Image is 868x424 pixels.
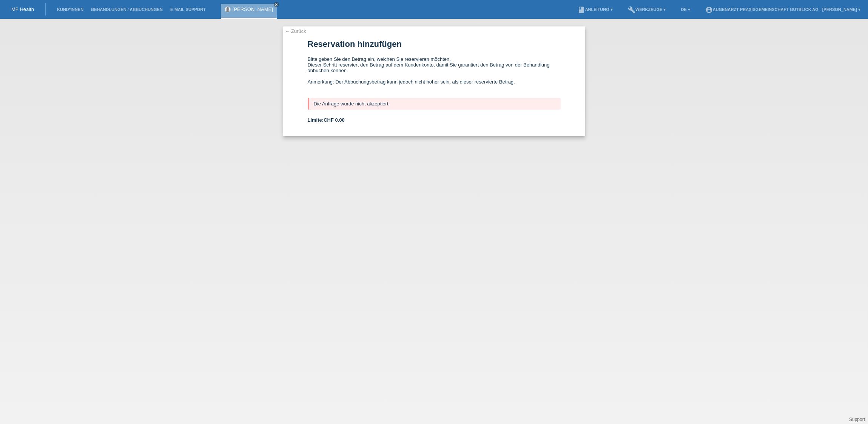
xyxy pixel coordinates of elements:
[167,7,210,12] a: E-Mail Support
[308,98,561,110] div: Die Anfrage wurde nicht akzeptiert.
[628,6,635,14] i: build
[701,7,864,12] a: account_circleAugenarzt-Praxisgemeinschaft Gutblick AG - [PERSON_NAME] ▾
[324,117,345,123] span: CHF 0.00
[233,6,273,12] a: [PERSON_NAME]
[574,7,617,12] a: bookAnleitung ▾
[624,7,670,12] a: buildWerkzeuge ▾
[677,7,694,12] a: DE ▾
[849,417,865,422] a: Support
[53,7,87,12] a: Kund*innen
[578,6,585,14] i: book
[705,6,713,14] i: account_circle
[274,3,278,6] i: close
[308,39,561,49] h1: Reservation hinzufügen
[274,2,279,7] a: close
[308,56,561,90] div: Bitte geben Sie den Betrag ein, welchen Sie reservieren möchten. Dieser Schritt reserviert den Be...
[308,117,345,123] b: Limite:
[285,28,306,34] a: ← Zurück
[11,6,34,12] a: MF Health
[87,7,167,12] a: Behandlungen / Abbuchungen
